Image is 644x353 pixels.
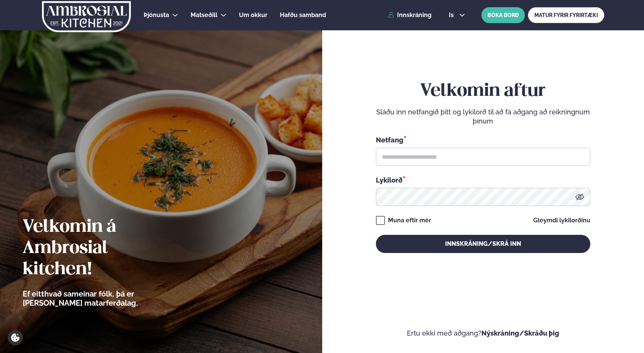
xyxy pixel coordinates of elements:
span: Þjónusta [144,11,169,19]
h2: Velkomin aftur [376,81,590,102]
h2: Velkomin á Ambrosial kitchen! [23,217,180,280]
img: logo [41,1,132,32]
button: BÓKA BORÐ [481,7,525,23]
a: Þjónusta [144,11,169,20]
p: Sláðu inn netfangið þitt og lykilorð til að fá aðgang að reikningnum þínum [376,108,590,126]
a: Nýskráning/Skráðu þig [481,329,559,337]
button: Innskráning/Skrá inn [376,235,590,253]
a: Um okkur [239,11,267,20]
div: Lykilorð [376,175,590,185]
a: MATUR FYRIR FYRIRTÆKI [528,7,604,23]
p: Ertu ekki með aðgang? [345,329,622,338]
div: Netfang [376,135,590,145]
span: Hafðu samband [280,11,326,19]
a: Hafðu samband [280,11,326,20]
p: Ef eitthvað sameinar fólk, þá er [PERSON_NAME] matarferðalag. [23,289,180,308]
a: Matseðill [191,11,217,20]
a: Cookie settings [8,330,23,345]
button: is [443,12,471,18]
a: Gleymdi lykilorðinu [533,217,590,223]
span: Um okkur [239,11,267,19]
span: Matseðill [191,11,217,19]
span: is [449,12,456,18]
a: Innskráning [388,12,431,19]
